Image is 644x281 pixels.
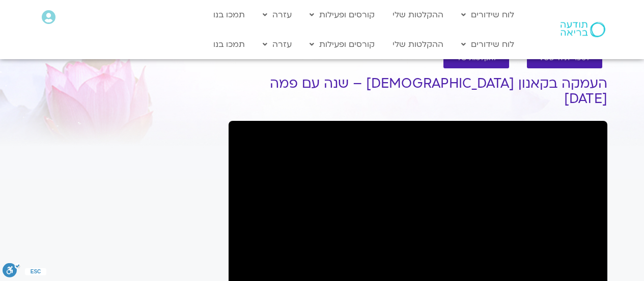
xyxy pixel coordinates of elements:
h1: העמקה בקאנון [DEMOGRAPHIC_DATA] – שנה עם פמה [DATE] [229,76,607,107]
a: לוח שידורים [456,5,519,24]
a: ההקלטות שלי [387,5,449,24]
a: ההקלטות שלי [387,35,449,54]
a: קורסים ופעילות [304,35,380,54]
a: לוח שידורים [456,35,519,54]
span: לספריית ה-VOD [539,55,590,62]
img: תודעה בריאה [561,22,605,37]
span: להקלטות שלי [456,55,497,62]
a: עזרה [258,5,297,24]
a: תמכו בנו [208,35,250,54]
a: תמכו בנו [208,5,250,24]
a: עזרה [258,35,297,54]
a: קורסים ופעילות [304,5,380,24]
